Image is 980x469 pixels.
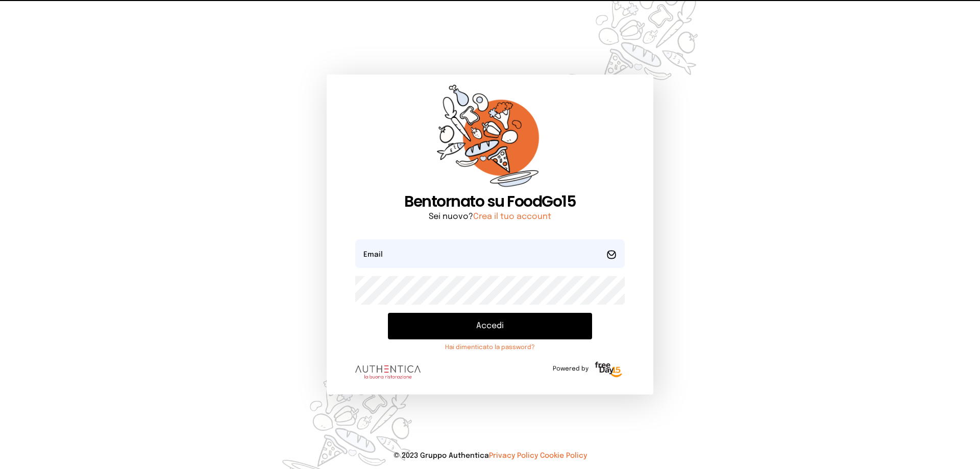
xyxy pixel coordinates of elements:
button: Accedi [388,313,592,339]
p: Sei nuovo? [355,211,625,223]
p: © 2023 Gruppo Authentica [16,451,964,461]
a: Hai dimenticato la password? [388,343,592,352]
a: Privacy Policy [489,452,538,459]
a: Crea il tuo account [473,212,551,221]
img: sticker-orange.65babaf.png [437,85,543,192]
h1: Bentornato su FoodGo15 [355,192,625,211]
span: Powered by [553,365,589,373]
a: Cookie Policy [540,452,587,459]
img: logo.8f33a47.png [355,365,421,379]
img: logo-freeday.3e08031.png [593,360,625,380]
